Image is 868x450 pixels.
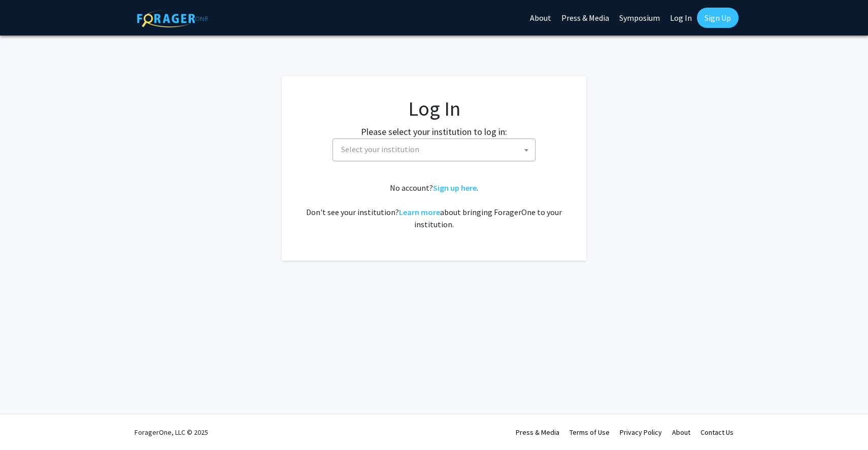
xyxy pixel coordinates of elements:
[700,428,733,437] a: Contact Us
[433,183,477,193] a: Sign up here
[341,144,419,154] span: Select your institution
[570,428,610,437] a: Terms of Use
[332,139,536,161] span: Select your institution
[672,428,690,437] a: About
[516,428,559,437] a: Press & Media
[135,414,208,450] div: ForagerOne, LLC © 2025
[137,10,208,27] img: ForagerOne Logo
[302,96,566,121] h1: Log In
[620,428,662,437] a: Privacy Policy
[399,207,440,217] a: Learn more about bringing ForagerOne to your institution
[361,125,507,139] label: Please select your institution to log in:
[302,182,566,230] div: No account? . Don't see your institution? about bringing ForagerOne to your institution.
[337,139,535,160] span: Select your institution
[697,8,739,28] a: Sign Up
